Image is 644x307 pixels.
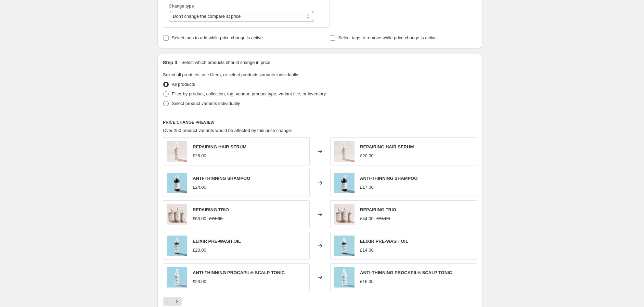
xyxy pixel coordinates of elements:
[167,141,187,162] img: BB_2024_DTC_PPage_RapidRepair_Serum_80x.jpg
[360,176,417,181] span: ANTI-THINNING SHAMPOO
[334,141,355,162] img: BB_2024_DTC_PPage_RapidRepair_Serum_80x.jpg
[334,204,355,225] img: BB_2024_DTC_PPage_RapidRepair_Trio_80x.jpg
[360,216,374,221] span: £44.00
[172,82,195,87] span: All products
[360,270,452,275] span: ANTI-THINNING PROCAPIL® SCALP TONIC
[172,101,240,106] span: Select product variants individually
[167,173,187,193] img: BB_2025_HG_Shampoo_300ml_80x.jpg
[167,236,187,256] img: BB_2025_HG_ElixirOil_125ml_80x.jpg
[163,120,477,125] h6: PRICE CHANGE PREVIEW
[193,270,285,275] span: ANTI-THINNING PROCAPIL® SCALP TONIC
[193,216,206,221] span: £63.00
[193,176,250,181] span: ANTI-THINNING SHAMPOO
[193,248,206,253] span: £20.00
[360,185,374,190] span: £17.00
[193,239,241,244] span: ELIXIR PRE-WASH OIL
[193,144,246,149] span: REPAIRING HAIR SERUM
[193,279,206,284] span: £23.00
[181,59,270,66] p: Select which products should change in price
[193,153,206,158] span: £28.00
[360,248,374,253] span: £14.00
[338,35,437,40] span: Select tags to remove while price change is active
[172,35,263,40] span: Select tags to add while price change is active
[163,128,292,133] span: Over 250 product variants would be affected by this price change:
[360,279,374,284] span: £16.00
[167,267,187,288] img: BB_2025_HG_ProcapilHairTonic_125ml_80x.jpg
[334,236,355,256] img: BB_2025_HG_ElixirOil_125ml_80x.jpg
[169,3,194,9] span: Change type
[193,207,229,212] span: REPAIRING TRIO
[172,91,326,96] span: Filter by product, collection, tag, vendor, product type, variant title, or inventory
[376,216,390,221] span: £74.00
[163,297,182,306] nav: Pagination
[163,59,179,66] h2: Step 3.
[209,216,223,221] span: £74.00
[334,267,355,288] img: BB_2025_HG_ProcapilHairTonic_125ml_80x.jpg
[360,207,396,212] span: REPAIRING TRIO
[360,144,414,149] span: REPAIRING HAIR SERUM
[172,297,182,306] button: Next
[193,185,206,190] span: £24.00
[167,204,187,225] img: BB_2024_DTC_PPage_RapidRepair_Trio_80x.jpg
[334,173,355,193] img: BB_2025_HG_Shampoo_300ml_80x.jpg
[360,153,374,158] span: £20.00
[163,72,298,77] span: Select all products, use filters, or select products variants individually
[360,239,408,244] span: ELIXIR PRE-WASH OIL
